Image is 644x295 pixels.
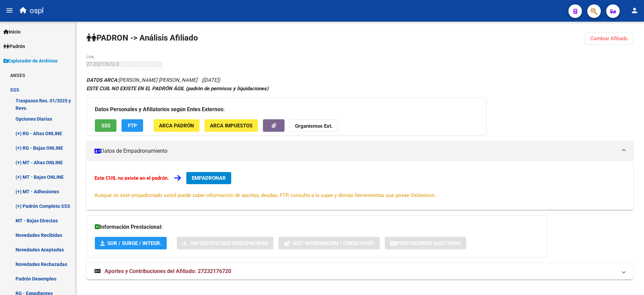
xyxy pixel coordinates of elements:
[95,175,169,181] strong: Este CUIL no existe en el padrón.
[86,77,197,83] span: [PERSON_NAME] [PERSON_NAME]
[396,240,461,246] span: Prestaciones Auditadas
[95,147,617,155] mat-panel-title: Datos de Empadronamiento
[3,43,25,50] span: Padrón
[205,119,258,132] button: ARCA Impuestos
[107,240,161,246] span: SUR / SURGE / INTEGR.
[86,33,198,43] strong: PADRON -> Análisis Afiliado
[30,3,44,18] span: ospl
[190,240,268,246] span: Sin Certificado Discapacidad
[105,268,231,274] span: Aportes y Contribuciones del Afiliado: 27232176720
[86,85,268,92] strong: ESTE CUIL NO EXISTE EN EL PADRÓN ÁGIL (padrón de permisos y liquidaciones)
[177,237,273,249] button: Sin Certificado Discapacidad
[3,57,57,65] span: Explorador de Archivos
[154,119,199,132] button: ARCA Padrón
[192,175,226,181] span: EMPADRONAR
[86,141,633,161] mat-expansion-panel-header: Datos de Empadronamiento
[202,77,220,83] span: ([DATE])
[590,35,628,42] span: Cambiar Afiliado
[95,222,539,232] h3: Información Prestacional:
[295,123,332,129] strong: Organismos Ext.
[86,263,633,279] mat-expansion-panel-header: Aportes y Contribuciones del Afiliado: 27232176720
[293,240,374,246] span: Not. Internacion / Censo Hosp.
[278,237,380,249] button: Not. Internacion / Censo Hosp.
[290,119,338,132] button: Organismos Ext.
[95,237,167,249] button: SUR / SURGE / INTEGR.
[86,77,118,83] strong: DATOS ARCA:
[95,105,478,114] h3: Datos Personales y Afiliatorios según Entes Externos:
[630,6,639,15] mat-icon: person
[86,161,633,210] div: Datos de Empadronamiento
[621,272,637,288] iframe: Intercom live chat
[128,123,137,129] span: FTP
[95,192,436,198] span: Aunque no esté empadronado usted puede saber información de aportes, deudas, FTP, consulta a la s...
[186,172,231,184] button: EMPADRONAR
[122,119,143,132] button: FTP
[5,6,14,15] mat-icon: menu
[210,123,252,129] span: ARCA Impuestos
[385,237,466,249] button: Prestaciones Auditadas
[95,119,116,132] button: SSS
[159,123,194,129] span: ARCA Padrón
[585,32,633,45] button: Cambiar Afiliado
[3,28,21,35] span: Inicio
[101,123,110,129] span: SSS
